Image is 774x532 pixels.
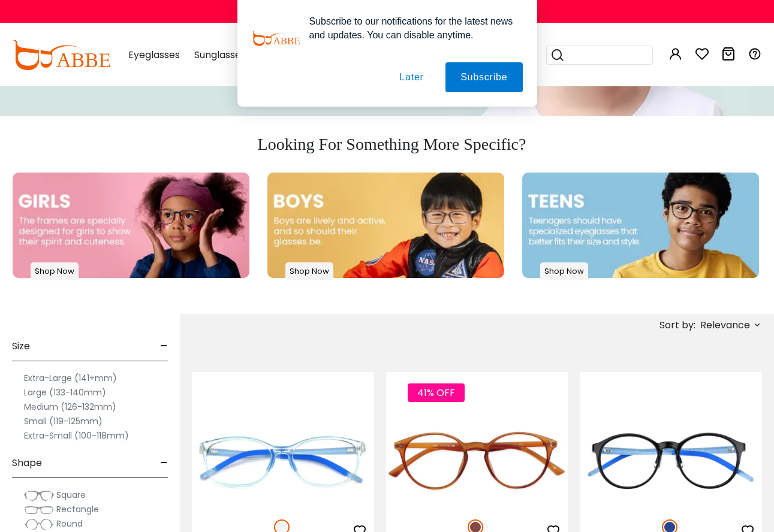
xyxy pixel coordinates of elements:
[24,428,129,443] label: Extra-Small (100-118mm)
[12,449,42,477] span: Shape
[285,262,333,280] p: Shop Now
[445,62,522,92] button: Subscribe
[192,415,374,506] img: Translucent Kids-Willy - TR ,Adjust Nose Pads
[24,489,54,501] img: Square.png
[24,518,54,530] img: Round.png
[24,400,116,414] label: Medium (126-132mm)
[160,449,168,477] span: -
[384,62,438,92] button: Later
[24,414,103,428] label: Small (119-125mm)
[13,173,249,279] a: girls glasses Shop Now
[24,385,106,400] label: Large (133-140mm)
[56,518,83,530] span: Round
[540,262,588,280] p: Shop Now
[31,262,79,280] p: Shop Now
[408,383,465,402] span: 41% OFF
[267,173,504,279] img: boys glasses
[56,489,86,501] span: Square
[13,173,249,279] img: girls glasses
[24,504,54,516] img: Rectangle.png
[267,173,504,279] a: boys glasses Shop Now
[700,315,750,336] span: Relevance
[10,134,774,155] h3: Looking For Something More Specific?
[160,332,168,361] span: -
[522,173,759,279] img: teens glasses
[386,415,568,506] img: Brown Kids-Phobos - TR ,Light Weight
[659,318,695,332] span: Sort by:
[56,503,99,515] span: Rectangle
[300,14,523,42] div: Subscribe to our notifications for the latest news and updates. You can disable anytime.
[522,173,759,279] a: teens glasses Shop Now
[12,332,30,361] span: Size
[580,415,762,506] img: Blue Kids-Billy - TR ,Adjust Nose Pads
[252,14,300,62] img: notification icon
[24,371,117,385] label: Extra-Large (141+mm)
